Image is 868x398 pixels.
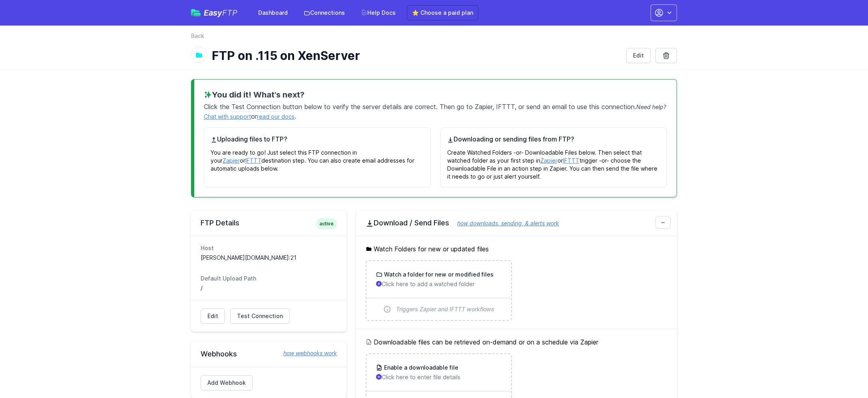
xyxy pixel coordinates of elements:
[201,218,337,228] h2: FTP Details
[356,6,400,20] a: Help Docs
[449,220,559,227] a: how downloads, sending, & alerts work
[222,8,237,18] span: FTP
[201,275,337,283] dt: Default Upload Path
[204,113,251,120] a: Chat with support
[201,308,225,324] a: Edit
[366,261,511,320] a: Watch a folder for new or modified files Click here to add a watched folder Triggers Zapier and I...
[257,113,295,120] a: read our docs
[201,349,337,359] h2: Webhooks
[223,157,240,164] a: Zapier
[201,284,337,292] dd: /
[626,48,651,63] a: Edit
[212,48,620,63] h1: FTP on .115 on XenServer
[636,103,666,110] span: Need help?
[540,157,557,164] a: Zapier
[230,308,290,324] a: Test Connection
[204,89,667,100] h3: You did it! What's next?
[366,337,667,347] h5: Downloadable files can be retrieved on-demand or on a schedule via Zapier
[211,144,424,173] p: You are ready to go! Just select this FTP connection in your or destination step. You can also cr...
[275,349,337,357] a: how webhooks work
[407,5,478,20] a: ⭐ Choose a paid plan
[201,375,253,390] a: Add Webhook
[396,305,494,313] span: Triggers Zapier and IFTTT workflows
[204,100,667,121] p: Click the button below to verify the server details are correct. Then go to Zapier, IFTTT, or sen...
[366,244,667,254] h5: Watch Folders for new or updated files
[253,6,293,20] a: Dashboard
[229,101,283,112] span: Test Connection
[382,271,494,279] h3: Watch a folder for new or modified files
[191,32,204,40] a: Back
[211,134,424,144] h4: Uploading files to FTP?
[204,9,237,17] span: Easy
[201,244,337,252] dt: Host
[299,6,350,20] a: Connections
[191,32,677,45] nav: Breadcrumb
[447,134,661,144] h4: Downloading or sending files from FTP?
[245,157,261,164] a: IFTTT
[316,218,337,229] span: active
[447,144,661,181] p: Create Watched Folders -or- Downloadable Files below. Then select that watched folder as your fir...
[201,254,337,262] dd: [PERSON_NAME][DOMAIN_NAME]:21
[382,364,458,372] h3: Enable a downloadable file
[563,157,579,164] a: IFTTT
[191,9,201,16] img: easyftp_logo.png
[376,373,501,381] p: Click here to enter file details
[366,218,667,228] h2: Download / Send Files
[191,9,237,17] a: EasyFTP
[237,312,283,320] span: Test Connection
[376,280,501,288] p: Click here to add a watched folder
